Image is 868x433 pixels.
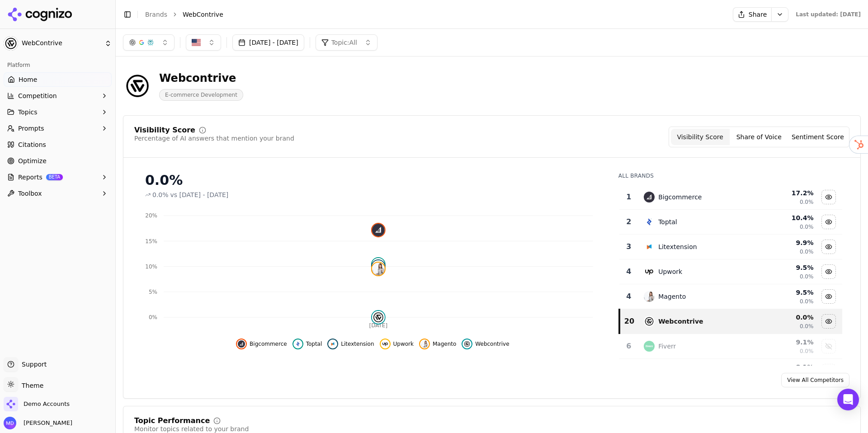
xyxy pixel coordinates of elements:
span: Topic: All [331,38,357,47]
div: 17.2 % [755,188,813,198]
div: Visibility Score [134,127,195,134]
div: 9.9 % [755,238,813,247]
span: Topics [18,108,38,117]
img: toptal [644,216,655,227]
div: 9.1 % [755,338,813,347]
button: Visibility Score [671,129,730,145]
button: Hide bigcommerce data [236,339,287,349]
span: 0.0% [800,223,814,231]
div: Toptal [658,217,677,226]
button: [DATE] - [DATE] [232,34,304,51]
span: vs [DATE] - [DATE] [170,190,229,199]
tr: 4upworkUpwork9.5%0.0%Hide upwork data [619,259,842,284]
img: webcontrive [463,340,471,348]
div: Fiverr [658,342,676,351]
span: Home [19,75,37,84]
button: Hide bigcommerce data [821,190,836,204]
span: Prompts [18,124,44,133]
span: Upwork [393,340,414,348]
tspan: 10% [145,264,157,270]
div: 3 [623,241,635,252]
a: View All Competitors [781,373,849,387]
img: litextension [329,340,336,348]
span: 0.0% [800,348,814,355]
img: Melissa Dowd [4,417,16,429]
span: Reports [18,173,42,182]
img: litextension [644,241,655,252]
div: Platform [4,58,112,72]
div: Bigcommerce [658,193,702,202]
span: 0.0% [800,248,814,255]
button: Show fiverr data [821,339,836,353]
div: Open Intercom Messenger [837,389,859,410]
img: webcontrive [644,316,655,327]
span: [PERSON_NAME] [20,419,72,427]
button: Open user button [4,417,72,429]
span: Competition [18,91,57,100]
button: Competition [4,89,112,103]
div: Percentage of AI answers that mention your brand [134,134,294,143]
button: Hide litextension data [821,240,836,254]
button: Hide toptal data [821,215,836,229]
span: Webcontrive [475,340,509,348]
div: All Brands [618,172,842,179]
tr: 6fiverrFiverr9.1%0.0%Show fiverr data [619,334,842,359]
tr: 20webcontriveWebcontrive0.0%0.0%Hide webcontrive data [619,309,842,334]
span: 0.0% [800,298,814,305]
span: Theme [18,382,43,389]
button: Hide magento data [419,339,456,349]
span: Citations [18,140,46,149]
div: Topic Performance [134,417,210,424]
a: Optimize [4,154,112,168]
a: Home [4,72,112,87]
img: magento [644,291,655,302]
span: 0.0% [152,190,169,199]
img: magento [421,340,428,348]
img: upwork [382,340,389,348]
button: Sentiment Score [788,129,847,145]
span: WebContrive [22,39,101,47]
span: Magento [433,340,456,348]
tspan: 5% [149,289,157,295]
button: Open organization switcher [4,397,70,411]
button: Hide magento data [821,289,836,304]
span: 0.0% [800,323,814,330]
button: Share [733,7,771,22]
div: Webcontrive [658,317,703,326]
div: 0.0% [145,172,600,188]
span: Toptal [306,340,322,348]
img: bigcommerce [372,224,385,236]
div: Last updated: [DATE] [796,11,861,18]
img: upwork [644,266,655,277]
tr: 8.1%Show cart2cart data [619,359,842,384]
span: Optimize [18,156,47,165]
button: Hide upwork data [821,264,836,279]
button: Hide litextension data [327,339,374,349]
img: WebContrive [123,71,152,100]
img: magento [372,263,385,275]
div: 6 [623,341,635,352]
div: Webcontrive [159,71,243,85]
div: 9.5 % [755,263,813,272]
button: Show cart2cart data [821,364,836,378]
img: toptal [372,258,385,271]
button: Topics [4,105,112,119]
button: Share of Voice [730,129,788,145]
tr: 4magentoMagento9.5%0.0%Hide magento data [619,284,842,309]
div: 1 [623,192,635,202]
img: Demo Accounts [4,397,18,411]
button: Hide upwork data [380,339,414,349]
img: WebContrive [4,36,18,51]
div: 10.4 % [755,213,813,222]
div: Upwork [658,267,682,276]
img: fiverr [644,341,655,352]
button: Hide webcontrive data [821,314,836,329]
button: Hide webcontrive data [462,339,509,349]
span: Support [18,360,47,369]
a: Citations [4,137,112,152]
div: 20 [624,316,635,327]
div: Magento [658,292,686,301]
tspan: 15% [145,238,157,245]
span: 0.0% [800,198,814,206]
div: Litextension [658,242,697,251]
